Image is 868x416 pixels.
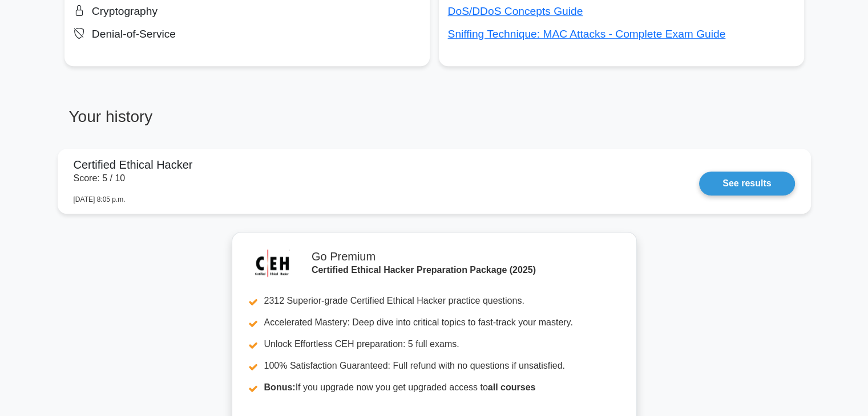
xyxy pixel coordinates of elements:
[448,28,726,40] a: Sniffing Technique: MAC Attacks - Complete Exam Guide
[64,107,427,136] h3: Your history
[74,2,421,21] div: Cryptography
[74,25,421,43] div: Denial-of-Service
[448,5,583,17] a: DoS/DDoS Concepts Guide
[699,172,794,195] a: See results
